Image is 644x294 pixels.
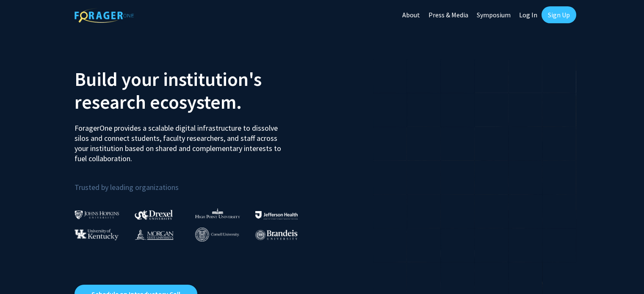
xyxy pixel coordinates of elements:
img: ForagerOne Logo [75,8,134,23]
p: ForagerOne provides a scalable digital infrastructure to dissolve silos and connect students, fac... [75,117,287,164]
img: High Point University [195,208,240,218]
img: Morgan State University [135,229,174,240]
img: Drexel University [135,210,173,220]
img: Thomas Jefferson University [255,211,298,219]
a: Sign Up [542,6,576,23]
img: University of Kentucky [75,229,119,240]
img: Brandeis University [255,230,298,240]
img: Johns Hopkins University [75,210,119,219]
p: Trusted by leading organizations [75,170,316,194]
img: Cornell University [195,228,239,242]
h2: Build your institution's research ecosystem. [75,68,316,113]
